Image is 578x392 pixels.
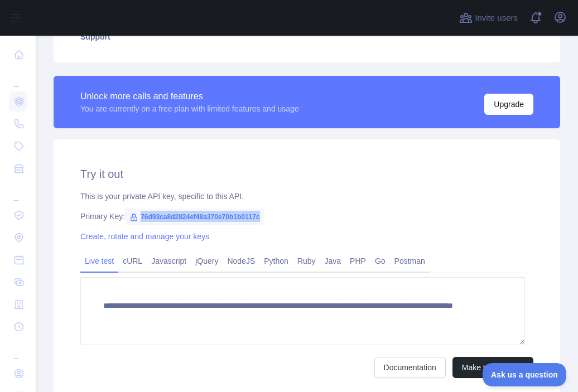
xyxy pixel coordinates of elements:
a: jQuery [191,252,223,270]
a: PHP [345,252,370,270]
button: Invite users [457,9,520,27]
a: Python [259,252,293,270]
a: Documentation [374,357,446,378]
div: ... [9,181,27,203]
a: NodeJS [223,252,259,270]
span: Invite users [475,12,518,25]
button: Upgrade [484,94,533,115]
span: 76d93ca8d2824ef48a370e70b1b0117c [125,209,264,225]
a: Javascript [147,252,191,270]
a: Go [370,252,390,270]
button: Make test request [452,357,533,378]
div: ... [9,339,27,361]
div: Unlock more calls and features [80,90,299,103]
iframe: Toggle Customer Support [483,363,567,386]
div: You are currently on a free plan with limited features and usage [80,103,299,114]
div: Primary Key: [80,211,533,222]
a: Live test [80,252,118,270]
div: This is your private API key, specific to this API. [80,191,533,202]
a: cURL [118,252,147,270]
a: Ruby [293,252,320,270]
div: ... [9,67,27,89]
a: Create, rotate and manage your keys [80,232,209,241]
a: Support [67,25,547,49]
a: Postman [390,252,430,270]
a: Java [320,252,346,270]
h2: Try it out [80,166,533,182]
